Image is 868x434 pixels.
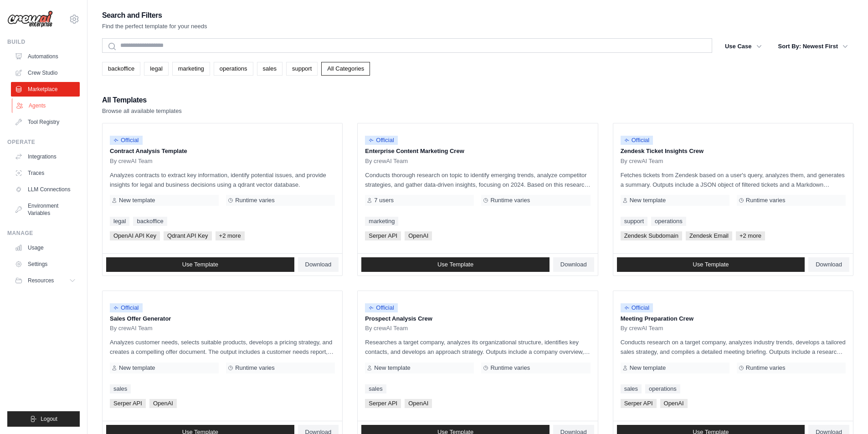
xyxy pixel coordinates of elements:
[11,49,80,64] a: Automations
[621,170,846,189] p: Fetches tickets from Zendesk based on a user's query, analyzes them, and generates a summary. Out...
[106,257,294,272] a: Use Template
[110,231,160,240] span: OpenAI API Key
[110,399,146,408] span: Serper API
[235,364,275,372] span: Runtime varies
[808,257,849,272] a: Download
[235,197,275,204] span: Runtime varies
[11,273,80,288] button: Resources
[133,217,167,226] a: backoffice
[490,197,530,204] span: Runtime varies
[553,257,594,272] a: Download
[621,231,682,240] span: Zendesk Subdomain
[645,384,680,393] a: operations
[110,337,335,357] p: Analyzes customer needs, selects suitable products, develops a pricing strategy, and creates a co...
[405,231,432,240] span: OpenAI
[621,136,653,145] span: Official
[110,136,143,145] span: Official
[11,115,80,129] a: Tool Registry
[365,314,590,323] p: Prospect Analysis Crew
[110,217,129,226] a: legal
[365,158,408,165] span: By crewAI Team
[41,415,57,423] span: Logout
[110,170,335,189] p: Analyzes contracts to extract key information, identify potential issues, and provide insights fo...
[365,217,398,226] a: marketing
[321,62,370,76] a: All Categories
[11,166,80,180] a: Traces
[773,38,853,55] button: Sort By: Newest First
[102,107,182,116] p: Browse all available templates
[12,98,81,113] a: Agents
[102,94,182,107] h2: All Templates
[110,158,153,165] span: By crewAI Team
[365,399,401,408] span: Serper API
[119,364,155,372] span: New template
[630,364,666,372] span: New template
[374,364,410,372] span: New template
[816,261,842,268] span: Download
[28,277,54,284] span: Resources
[621,325,663,332] span: By crewAI Team
[7,10,53,28] img: Logo
[110,384,131,393] a: sales
[365,303,398,312] span: Official
[149,399,177,408] span: OpenAI
[102,9,207,22] h2: Search and Filters
[651,217,686,226] a: operations
[621,303,653,312] span: Official
[617,257,805,272] a: Use Template
[746,197,786,204] span: Runtime varies
[182,261,218,268] span: Use Template
[365,136,398,145] span: Official
[11,257,80,271] a: Settings
[365,337,590,357] p: Researches a target company, analyzes its organizational structure, identifies key contacts, and ...
[144,62,168,76] a: legal
[746,364,786,372] span: Runtime varies
[365,231,401,240] span: Serper API
[437,261,473,268] span: Use Template
[119,197,155,204] span: New template
[490,364,530,372] span: Runtime varies
[621,217,647,226] a: support
[11,182,80,197] a: LLM Connections
[11,149,80,164] a: Integrations
[560,261,587,268] span: Download
[11,82,80,97] a: Marketplace
[7,230,80,237] div: Manage
[686,231,732,240] span: Zendesk Email
[110,303,143,312] span: Official
[11,240,80,255] a: Usage
[110,314,335,323] p: Sales Offer Generator
[298,257,339,272] a: Download
[286,62,318,76] a: support
[11,66,80,80] a: Crew Studio
[365,325,408,332] span: By crewAI Team
[164,231,212,240] span: Qdrant API Key
[110,147,335,156] p: Contract Analysis Template
[621,399,657,408] span: Serper API
[405,399,432,408] span: OpenAI
[361,257,550,272] a: Use Template
[110,325,153,332] span: By crewAI Team
[216,231,245,240] span: +2 more
[102,22,207,31] p: Find the perfect template for your needs
[621,337,846,357] p: Conducts research on a target company, analyzes industry trends, develops a tailored sales strate...
[693,261,729,268] span: Use Template
[7,138,80,146] div: Operate
[374,197,394,204] span: 7 users
[7,411,80,427] button: Logout
[257,62,282,76] a: sales
[630,197,666,204] span: New template
[305,261,332,268] span: Download
[621,158,663,165] span: By crewAI Team
[172,62,210,76] a: marketing
[736,231,765,240] span: +2 more
[365,384,386,393] a: sales
[365,170,590,189] p: Conducts thorough research on topic to identify emerging trends, analyze competitor strategies, a...
[719,38,767,55] button: Use Case
[660,399,688,408] span: OpenAI
[214,62,253,76] a: operations
[102,62,140,76] a: backoffice
[365,147,590,156] p: Enterprise Content Marketing Crew
[621,314,846,323] p: Meeting Preparation Crew
[7,38,80,46] div: Build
